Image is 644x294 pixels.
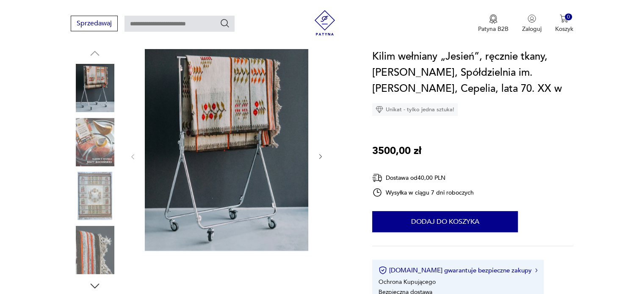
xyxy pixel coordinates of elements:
[372,173,382,183] img: Ikona dostawy
[489,14,498,24] img: Ikona medalu
[522,25,542,33] p: Zaloguj
[372,103,458,116] div: Unikat - tylko jedna sztuka!
[372,143,421,159] p: 3500,00 zł
[71,16,118,31] button: Sprzedawaj
[478,25,509,33] p: Patyna B2B
[71,64,119,112] img: Zdjęcie produktu Kilim wełniany „Jesień”, ręcznie tkany, R.Orszulski, Spółdzielnia im. Stanisława...
[372,211,518,232] button: Dodaj do koszyka
[71,172,119,220] img: Zdjęcie produktu Kilim wełniany „Jesień”, ręcznie tkany, R.Orszulski, Spółdzielnia im. Stanisława...
[372,49,573,97] h1: Kilim wełniany „Jesień”, ręcznie tkany, [PERSON_NAME], Spółdzielnia im. [PERSON_NAME], Cepelia, l...
[555,14,573,33] button: 0Koszyk
[376,106,383,113] img: Ikona diamentu
[145,47,308,251] img: Zdjęcie produktu Kilim wełniany „Jesień”, ręcznie tkany, R.Orszulski, Spółdzielnia im. Stanisława...
[220,18,230,28] button: Szukaj
[478,14,509,33] a: Ikona medaluPatyna B2B
[312,10,337,36] img: Patyna - sklep z meblami i dekoracjami vintage
[71,118,119,166] img: Zdjęcie produktu Kilim wełniany „Jesień”, ręcznie tkany, R.Orszulski, Spółdzielnia im. Stanisława...
[555,25,573,33] p: Koszyk
[535,268,538,272] img: Ikona strzałki w prawo
[71,21,118,27] a: Sprzedawaj
[372,187,474,198] div: Wysyłka w ciągu 7 dni roboczych
[379,278,436,286] li: Ochrona Kupującego
[478,14,509,33] button: Patyna B2B
[379,266,387,275] img: Ikona certyfikatu
[522,14,542,33] button: Zaloguj
[372,173,474,183] div: Dostawa od 40,00 PLN
[379,266,537,275] button: [DOMAIN_NAME] gwarantuje bezpieczne zakupy
[528,14,536,23] img: Ikonka użytkownika
[560,14,568,23] img: Ikona koszyka
[565,14,572,21] div: 0
[71,226,119,274] img: Zdjęcie produktu Kilim wełniany „Jesień”, ręcznie tkany, R.Orszulski, Spółdzielnia im. Stanisława...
